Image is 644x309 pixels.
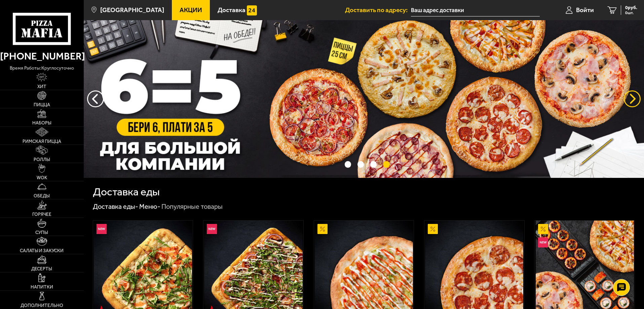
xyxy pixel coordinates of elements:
span: Доставить по адресу: [345,7,411,13]
span: Напитки [31,285,53,289]
span: WOK [37,176,47,180]
span: Пицца [34,103,50,107]
span: Наборы [32,121,51,125]
input: Ваш адрес доставки [411,4,540,16]
div: Популярные товары [161,202,223,211]
button: точки переключения [357,161,364,167]
a: Доставка еды- [93,202,138,210]
span: Супы [35,230,48,235]
span: Салаты и закуски [20,248,64,253]
img: Новинка [538,237,548,247]
img: Акционный [428,224,438,234]
span: Акции [180,7,202,13]
button: следующий [87,90,104,107]
span: Десерты [31,267,52,271]
a: Меню- [139,202,160,210]
span: 0 руб. [625,5,637,10]
span: Горячее [32,212,51,217]
span: Доставка [218,7,245,13]
span: Хит [37,84,46,89]
span: Дополнительно [21,303,63,308]
span: Римская пицца [23,139,61,144]
img: Акционный [317,224,328,234]
button: точки переключения [370,161,377,167]
span: 0 шт. [625,11,637,15]
img: Новинка [97,224,107,234]
span: Обеды [34,194,50,198]
img: 15daf4d41897b9f0e9f617042186c801.svg [247,5,257,15]
h1: Доставка еды [93,187,160,197]
button: точки переключения [383,161,389,167]
span: [GEOGRAPHIC_DATA] [100,7,164,13]
button: точки переключения [345,161,351,167]
button: предыдущий [624,90,641,107]
span: Роллы [34,157,50,162]
img: Акционный [538,224,548,234]
span: Войти [576,7,594,13]
img: Новинка [207,224,217,234]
